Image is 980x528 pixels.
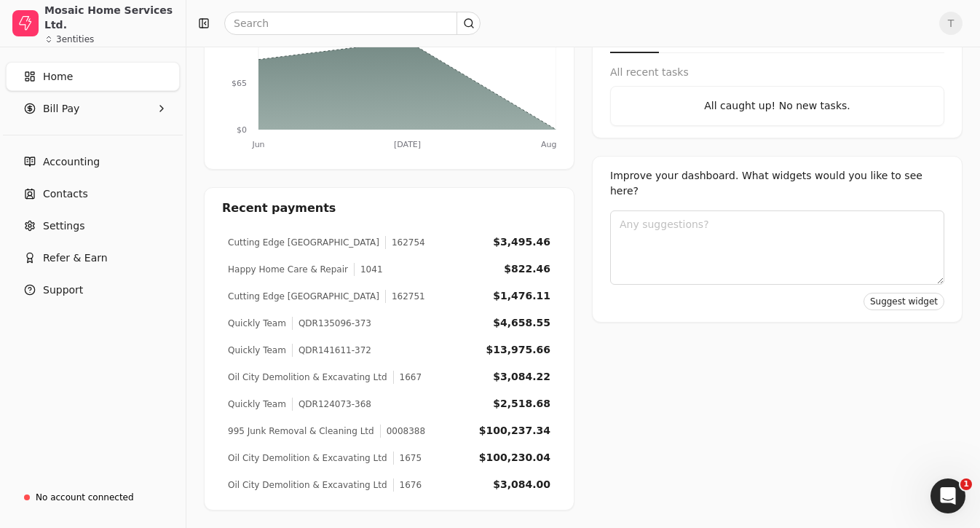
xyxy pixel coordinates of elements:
tspan: Jun [251,140,264,149]
div: QDR124073-368 [292,398,371,411]
button: Suggest widget [864,293,944,310]
button: T [939,12,963,35]
div: Oil City Demolition & Excavating Ltd [228,452,387,465]
span: Bill Pay [43,101,79,117]
div: $3,495.46 [493,235,550,250]
div: $2,518.68 [493,396,550,411]
div: $4,658.55 [493,315,550,331]
div: $100,237.34 [479,423,550,438]
div: 995 Junk Removal & Cleaning Ltd [228,425,374,438]
div: Recent payments [205,188,574,229]
span: Support [43,283,83,298]
div: Oil City Demolition & Excavating Ltd [228,371,387,384]
a: Accounting [6,147,180,176]
div: Cutting Edge [GEOGRAPHIC_DATA] [228,236,379,249]
div: 162754 [385,236,425,249]
div: Cutting Edge [GEOGRAPHIC_DATA] [228,290,379,303]
div: 1676 [393,478,422,492]
div: 162751 [385,290,425,303]
div: Oil City Demolition & Excavating Ltd [228,478,387,492]
div: Quickly Team [228,317,286,330]
a: Settings [6,211,180,240]
span: 1 [960,478,972,490]
span: Settings [43,218,84,234]
button: Support [6,275,180,304]
div: Quickly Team [228,398,286,411]
div: $1,476.11 [493,288,550,304]
a: No account connected [6,484,180,511]
div: 1667 [393,371,422,384]
div: Happy Home Care & Repair [228,263,348,276]
tspan: $130 [226,38,247,47]
div: Mosaic Home Services Ltd. [44,3,173,32]
div: $822.46 [504,261,550,277]
button: Refer & Earn [6,243,180,272]
div: 3 entities [56,35,94,44]
button: Bill Pay [6,94,180,123]
div: Improve your dashboard. What widgets would you like to see here? [610,168,944,199]
span: Refer & Earn [43,251,108,266]
div: $3,084.00 [493,477,550,492]
div: 1675 [393,452,422,465]
div: 0008388 [380,425,425,438]
iframe: Intercom live chat [930,478,965,513]
span: Contacts [43,186,88,202]
div: Quickly Team [228,344,286,357]
tspan: Aug [541,140,556,149]
div: QDR135096-373 [292,317,371,330]
a: Home [6,62,180,91]
span: Accounting [43,154,100,170]
div: All caught up! No new tasks. [623,98,932,114]
div: $100,230.04 [479,450,550,465]
div: 1041 [354,263,383,276]
div: No account connected [36,491,134,504]
input: Search [224,12,481,35]
tspan: $0 [237,125,247,135]
tspan: $65 [232,79,247,88]
span: Home [43,69,73,84]
tspan: [DATE] [394,140,421,149]
div: $3,084.22 [493,369,550,385]
div: $13,975.66 [486,342,550,358]
div: QDR141611-372 [292,344,371,357]
a: Contacts [6,179,180,208]
div: All recent tasks [610,65,944,80]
